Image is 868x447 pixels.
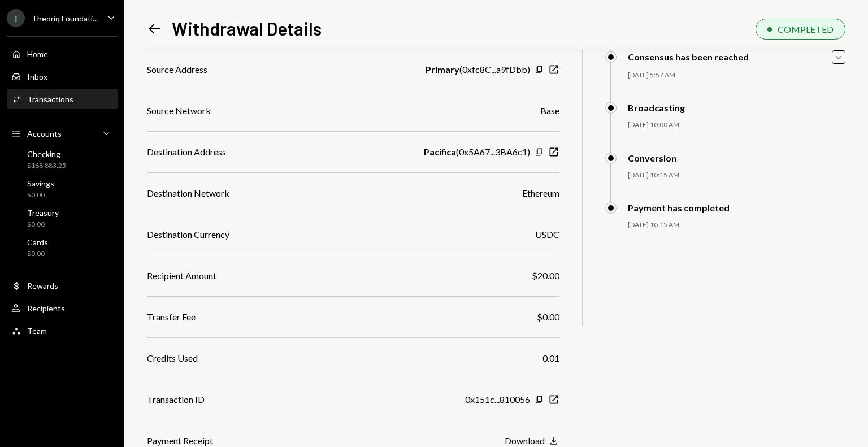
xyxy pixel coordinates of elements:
[27,49,48,59] div: Home
[7,205,118,232] a: Treasury$0.00
[537,310,559,324] div: $0.00
[7,89,118,109] a: Transactions
[147,145,226,159] div: Destination Address
[465,393,530,406] div: 0x151c...810056
[27,249,48,259] div: $0.00
[7,9,25,27] div: T
[7,298,118,318] a: Recipients
[424,145,456,159] b: Pacifica
[147,104,211,118] div: Source Network
[628,153,676,163] div: Conversion
[147,310,196,324] div: Transfer Fee
[628,171,845,180] div: [DATE] 10:15 AM
[424,145,530,159] div: ( 0x5A67...3BA6c1 )
[628,51,749,62] div: Consensus has been reached
[778,24,834,34] div: COMPLETED
[27,149,66,159] div: Checking
[32,14,98,23] div: Theoriq Foundati...
[7,146,118,173] a: Checking$168,883.25
[628,102,685,113] div: Broadcasting
[7,275,118,296] a: Rewards
[27,190,54,200] div: $0.00
[426,63,459,76] b: Primary
[27,237,48,247] div: Cards
[628,120,845,130] div: [DATE] 10:00 AM
[147,228,229,241] div: Destination Currency
[27,303,65,313] div: Recipients
[147,269,216,283] div: Recipient Amount
[522,186,559,200] div: Ethereum
[535,228,559,241] div: USDC
[7,66,118,86] a: Inbox
[7,123,118,144] a: Accounts
[147,351,198,365] div: Credits Used
[7,320,118,341] a: Team
[542,351,559,365] div: 0.01
[27,161,66,171] div: $168,883.25
[27,220,59,229] div: $0.00
[27,94,73,104] div: Transactions
[532,269,559,283] div: $20.00
[628,71,845,80] div: [DATE] 5:57 AM
[426,63,530,76] div: ( 0xfc8C...a9fDbb )
[27,72,47,81] div: Inbox
[7,44,118,64] a: Home
[628,220,845,230] div: [DATE] 10:15 AM
[27,281,58,290] div: Rewards
[7,175,118,202] a: Savings$0.00
[628,202,730,213] div: Payment has completed
[147,63,207,76] div: Source Address
[27,326,47,336] div: Team
[147,393,205,406] div: Transaction ID
[540,104,559,118] div: Base
[172,17,322,40] h1: Withdrawal Details
[27,179,54,188] div: Savings
[27,208,59,218] div: Treasury
[27,129,62,138] div: Accounts
[147,186,229,200] div: Destination Network
[7,234,118,261] a: Cards$0.00
[505,435,545,446] div: Download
